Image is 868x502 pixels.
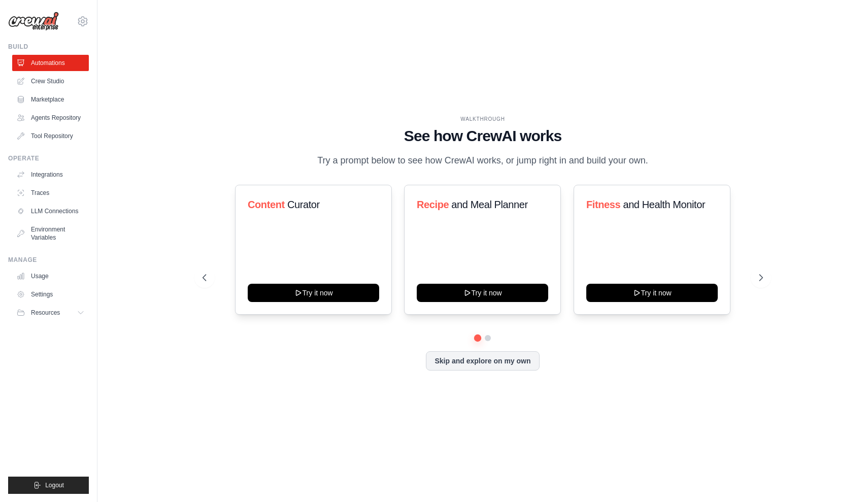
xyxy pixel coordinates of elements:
button: Try it now [586,284,718,302]
button: Logout [8,477,89,494]
button: Try it now [417,284,548,302]
a: Crew Studio [12,73,89,89]
span: Fitness [586,199,620,210]
button: Skip and explore on my own [426,351,539,371]
button: Resources [12,305,89,321]
button: Try it now [248,284,379,302]
span: and Health Monitor [623,199,705,210]
div: Operate [8,154,89,162]
a: LLM Connections [12,203,89,219]
a: Traces [12,185,89,201]
p: Try a prompt below to see how CrewAI works, or jump right in and build your own. [312,153,653,168]
span: Content [248,199,285,210]
h1: See how CrewAI works [203,127,763,145]
img: Logo [8,12,59,31]
a: Agents Repository [12,110,89,126]
span: Logout [45,481,64,489]
span: and Meal Planner [452,199,528,210]
div: Build [8,43,89,51]
a: Usage [12,268,89,284]
span: Recipe [417,199,449,210]
div: Manage [8,256,89,264]
div: WALKTHROUGH [203,115,763,123]
a: Tool Repository [12,128,89,144]
a: Automations [12,55,89,71]
a: Settings [12,286,89,303]
span: Curator [287,199,320,210]
a: Integrations [12,166,89,183]
span: Resources [31,309,60,317]
a: Environment Variables [12,221,89,246]
a: Marketplace [12,91,89,108]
